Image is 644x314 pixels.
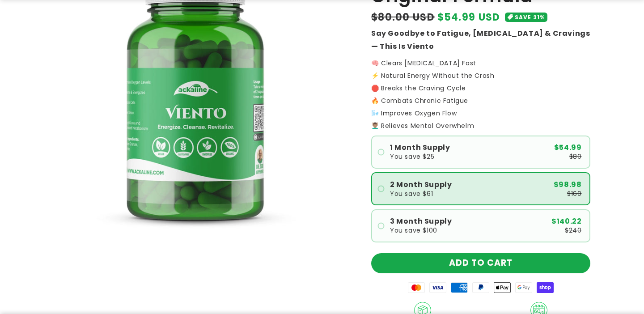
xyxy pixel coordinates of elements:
[390,181,452,188] span: 2 Month Supply
[371,123,590,129] p: 💆🏽‍♂️ Relieves Mental Overwhelm
[390,144,450,151] span: 1 Month Supply
[567,191,581,197] span: $160
[515,13,545,22] span: SAVE 31%
[390,153,434,160] span: You save $25
[569,153,582,160] span: $80
[390,191,433,197] span: You save $61
[554,181,582,188] span: $98.98
[554,144,582,151] span: $54.99
[565,227,581,233] span: $240
[371,10,435,25] s: $80.00 USD
[437,10,500,25] span: $54.99 USD
[371,110,590,116] p: 🌬️ Improves Oxygen Flow
[390,218,452,225] span: 3 Month Supply
[371,60,590,104] p: 🧠 Clears [MEDICAL_DATA] Fast ⚡️ Natural Energy Without the Crash 🛑 Breaks the Craving Cycle 🔥 Com...
[551,218,581,225] span: $140.22
[371,28,590,51] strong: Say Goodbye to Fatigue, [MEDICAL_DATA] & Cravings — This Is Viento
[371,253,590,273] button: ADD TO CART
[390,227,437,233] span: You save $100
